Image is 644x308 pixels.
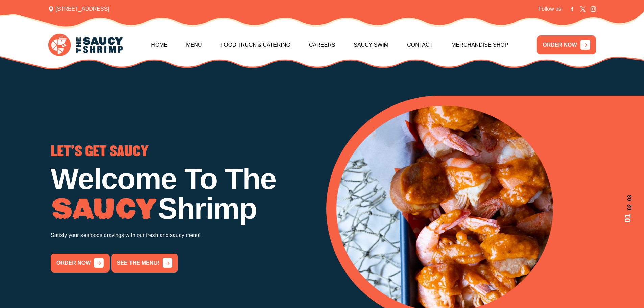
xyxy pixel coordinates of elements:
span: 03 [622,195,634,201]
a: order now [51,254,110,273]
a: ORDER NOW [537,35,596,54]
div: 1 / 3 [51,145,318,272]
span: [STREET_ADDRESS] [48,5,109,13]
img: logo [48,34,123,56]
span: LET'S GET SAUCY [51,145,149,159]
a: Menu [186,30,202,60]
a: Food Truck & Catering [220,30,290,60]
span: 01 [622,214,634,223]
a: Home [151,30,167,60]
p: Satisfy your seafoods cravings with our fresh and saucy menu! [51,231,318,240]
h1: Welcome To The Shrimp [51,164,318,223]
a: Careers [309,30,335,60]
a: Merchandise Shop [451,30,508,60]
a: See the menu! [111,254,178,273]
span: Follow us: [538,5,563,13]
a: Contact [407,30,433,60]
img: Image [51,198,158,220]
span: 02 [622,204,634,210]
a: Saucy Swim [354,30,388,60]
